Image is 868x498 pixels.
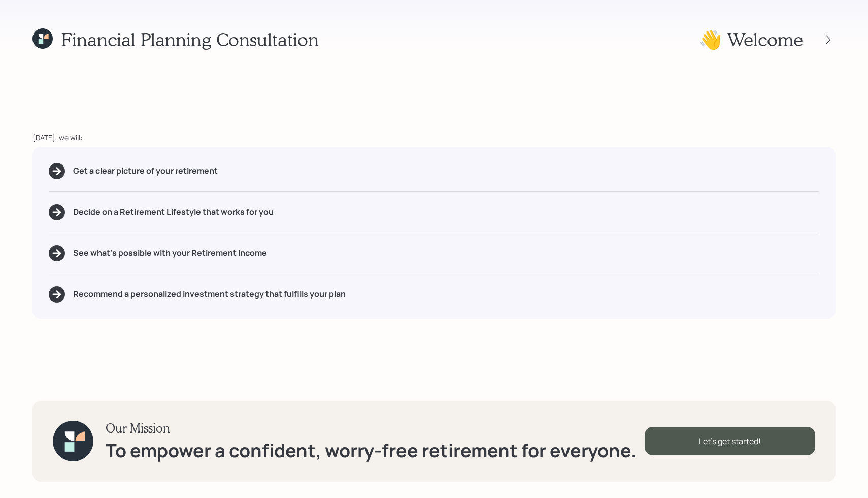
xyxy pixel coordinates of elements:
[106,421,637,436] h3: Our Mission
[645,427,815,455] div: Let's get started!
[73,207,274,217] h5: Decide on a Retirement Lifestyle that works for you
[73,289,346,299] h5: Recommend a personalized investment strategy that fulfills your plan
[73,166,218,176] h5: Get a clear picture of your retirement
[61,28,319,50] h1: Financial Planning Consultation
[699,28,803,50] h1: 👋 Welcome
[32,132,836,143] div: [DATE], we will:
[106,440,637,461] h1: To empower a confident, worry-free retirement for everyone.
[73,248,267,258] h5: See what's possible with your Retirement Income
